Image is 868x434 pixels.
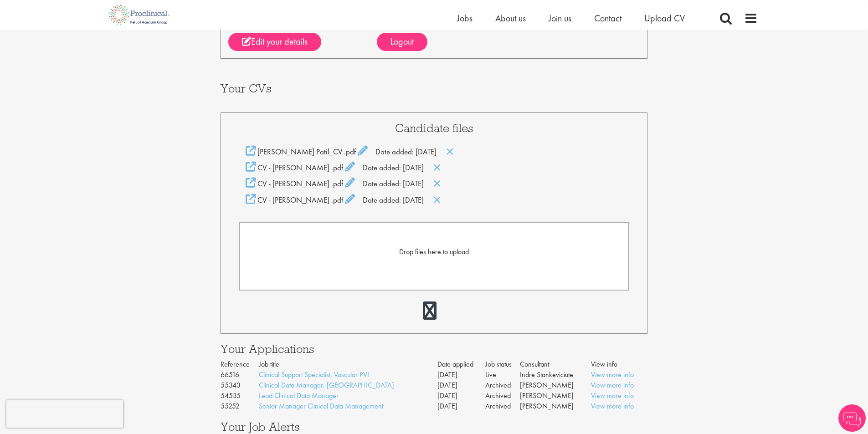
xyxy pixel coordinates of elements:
[495,12,526,24] a: About us
[221,391,259,401] td: 54535
[838,404,866,432] img: Chatbot
[644,12,685,24] a: Upload CV
[257,163,329,173] span: CV - [PERSON_NAME]
[221,370,259,380] td: 66516
[399,247,469,256] span: Drop files here to upload
[331,179,343,189] span: .pdf
[591,370,634,379] a: View more info
[259,401,383,411] a: Senior Manager Clinical Data Management
[221,401,259,412] td: 55252
[457,12,473,24] a: Jobs
[591,391,634,400] a: View more info
[485,401,520,412] td: Archived
[485,391,520,401] td: Archived
[520,370,591,380] td: Indre Stankeviciute
[221,82,648,94] h3: Your CVs
[221,343,648,355] h3: Your Applications
[520,391,591,401] td: [PERSON_NAME]
[485,370,520,380] td: Live
[228,33,321,51] a: Edit your details
[591,401,634,411] a: View more info
[257,179,329,189] span: CV - [PERSON_NAME]
[520,401,591,412] td: [PERSON_NAME]
[221,359,259,370] th: Reference
[591,380,634,390] a: View more info
[257,147,342,157] span: [PERSON_NAME] Patil_CV
[437,370,485,380] td: [DATE]
[257,195,329,205] span: CV - [PERSON_NAME]
[221,380,259,391] td: 55343
[377,33,427,51] div: Logout
[239,162,629,173] div: Date added: [DATE]
[221,421,648,433] h3: Your Job Alerts
[259,359,437,370] th: Job title
[239,146,629,157] div: Date added: [DATE]
[331,163,343,173] span: .pdf
[344,147,356,157] span: .pdf
[485,359,520,370] th: Job status
[437,359,485,370] th: Date applied
[239,122,629,134] h3: Candidate files
[591,359,647,370] th: View info
[594,12,621,24] a: Contact
[549,12,571,24] a: Join us
[520,359,591,370] th: Consultant
[437,380,485,391] td: [DATE]
[485,380,520,391] td: Archived
[259,370,369,379] a: Clinical Support Specialist, Vascular PVI
[239,178,629,189] div: Date added: [DATE]
[331,195,343,205] span: .pdf
[437,391,485,401] td: [DATE]
[239,194,629,205] div: Date added: [DATE]
[6,400,123,428] iframe: reCAPTCHA
[259,391,339,400] a: Lead Clinical Data Manager
[437,401,485,412] td: [DATE]
[520,380,591,391] td: [PERSON_NAME]
[259,380,394,390] a: Clinical Data Manager, [GEOGRAPHIC_DATA]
